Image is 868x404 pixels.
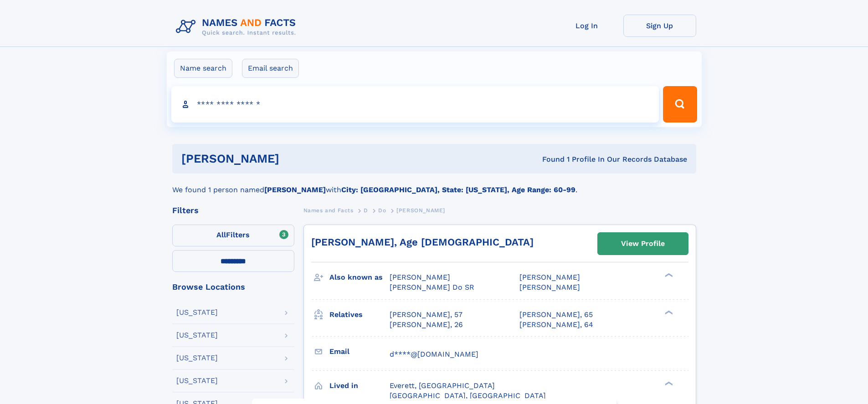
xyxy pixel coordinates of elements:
span: [PERSON_NAME] [390,273,450,281]
a: D [364,205,368,216]
label: Filters [172,225,294,246]
button: Search Button [663,86,697,123]
a: [PERSON_NAME], 26 [390,320,463,330]
h3: Relatives [329,307,390,322]
a: [PERSON_NAME], 57 [390,310,462,320]
a: Sign Up [623,15,696,37]
div: Browse Locations [172,283,294,291]
span: Do [378,207,386,214]
label: Email search [242,59,299,78]
div: [US_STATE] [176,309,218,316]
div: ❯ [663,272,673,278]
div: ❯ [663,309,673,315]
img: Logo Names and Facts [172,15,303,39]
span: [PERSON_NAME] Do SR [390,283,474,291]
div: [US_STATE] [176,377,218,384]
a: Names and Facts [303,205,354,216]
b: City: [GEOGRAPHIC_DATA], State: [US_STATE], Age Range: 60-99 [341,185,575,194]
span: Everett, [GEOGRAPHIC_DATA] [390,381,495,390]
div: ❯ [663,380,673,386]
div: View Profile [621,233,665,254]
span: [PERSON_NAME] [519,273,580,281]
h3: Email [329,344,390,359]
div: We found 1 person named with . [172,174,696,195]
label: Name search [174,59,232,78]
div: Filters [172,206,294,215]
h3: Lived in [329,378,390,394]
a: [PERSON_NAME], 65 [519,310,593,320]
span: [PERSON_NAME] [396,207,445,214]
b: [PERSON_NAME] [264,185,326,194]
a: [PERSON_NAME], 64 [519,320,593,330]
a: View Profile [598,233,688,255]
input: search input [171,86,659,123]
a: [PERSON_NAME], Age [DEMOGRAPHIC_DATA] [311,236,534,248]
div: [US_STATE] [176,354,218,362]
span: [PERSON_NAME] [519,283,580,291]
div: Found 1 Profile In Our Records Database [411,154,687,164]
span: D [364,207,368,214]
span: [GEOGRAPHIC_DATA], [GEOGRAPHIC_DATA] [390,391,546,400]
span: All [216,230,226,239]
div: [US_STATE] [176,332,218,339]
h3: Also known as [329,270,390,285]
a: Do [378,205,386,216]
h1: [PERSON_NAME] [181,153,411,164]
a: Log In [550,15,623,37]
